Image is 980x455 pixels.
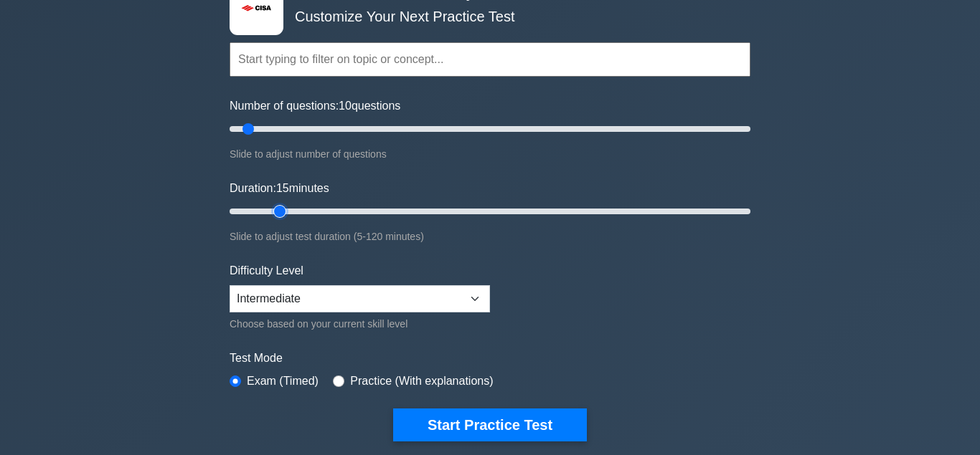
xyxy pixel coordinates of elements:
div: Slide to adjust test duration (5-120 minutes) [230,228,750,245]
div: Choose based on your current skill level [230,315,490,332]
div: Slide to adjust number of questions [230,145,750,163]
label: Number of questions: questions [230,97,400,115]
button: Start Practice Test [393,408,587,441]
label: Test Mode [230,350,750,367]
label: Difficulty Level [230,262,303,279]
span: 15 [276,182,289,194]
label: Exam (Timed) [247,373,319,390]
input: Start typing to filter on topic or concept... [230,42,750,77]
label: Practice (With explanations) [350,373,493,390]
label: Duration: minutes [230,180,329,197]
span: 10 [339,100,352,112]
